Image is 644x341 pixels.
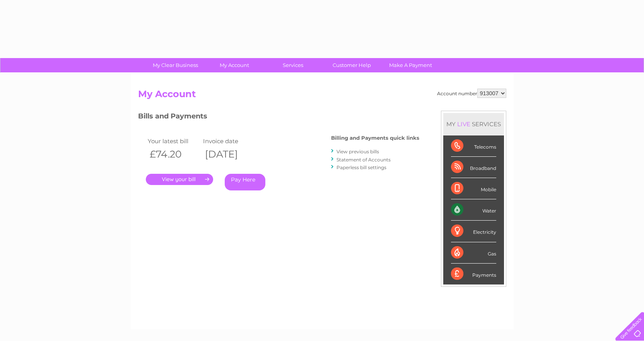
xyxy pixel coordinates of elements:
[437,89,506,98] div: Account number
[201,136,257,146] td: Invoice date
[337,149,379,154] a: View previous bills
[451,135,496,157] div: Telecoms
[143,58,207,72] a: My Clear Business
[261,58,325,72] a: Services
[456,120,472,128] div: LIVE
[331,135,419,141] h4: Billing and Payments quick links
[146,174,213,185] a: .
[202,58,266,72] a: My Account
[337,165,386,170] a: Paperless bill settings
[146,136,202,146] td: Your latest bill
[451,242,496,264] div: Gas
[451,264,496,284] div: Payments
[225,174,265,190] a: Pay Here
[320,58,384,72] a: Customer Help
[451,199,496,221] div: Water
[451,178,496,199] div: Mobile
[138,89,506,103] h2: My Account
[138,111,419,124] h3: Bills and Payments
[451,221,496,242] div: Electricity
[146,146,202,162] th: £74.20
[337,157,391,163] a: Statement of Accounts
[451,157,496,178] div: Broadband
[443,113,504,135] div: MY SERVICES
[379,58,442,72] a: Make A Payment
[201,146,257,162] th: [DATE]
